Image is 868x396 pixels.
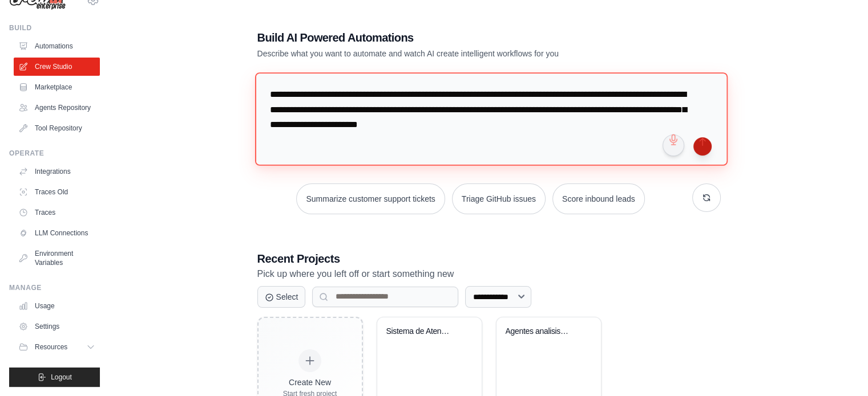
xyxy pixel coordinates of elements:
[257,30,641,46] h1: Build AI Powered Automations
[692,183,721,212] button: Get new suggestions
[35,342,67,352] span: Resources
[257,267,721,281] p: Pick up where you left off or start something new
[283,377,337,388] div: Create New
[14,224,100,242] a: LLM Connections
[663,134,684,156] button: Click to speak your automation idea
[14,338,100,356] button: Resources
[552,183,645,214] button: Score inbound leads
[9,283,100,292] div: Manage
[257,286,306,308] button: Select
[14,58,100,76] a: Crew Studio
[9,23,100,32] div: Build
[51,373,72,382] span: Logout
[506,326,575,337] div: Agentes analisis bolsa
[257,48,641,59] p: Describe what you want to automate and watch AI create intelligent workflows for you
[811,341,868,396] div: Widget de chat
[14,162,100,181] a: Integrations
[14,183,100,201] a: Traces Old
[14,99,100,117] a: Agents Repository
[14,317,100,336] a: Settings
[14,119,100,137] a: Tool Repository
[14,297,100,315] a: Usage
[257,251,721,267] h3: Recent Projects
[811,341,868,396] iframe: Chat Widget
[452,183,546,214] button: Triage GitHub issues
[386,326,455,337] div: Sistema de Atencion al Cliente Bancario
[14,78,100,96] a: Marketplace
[9,149,100,158] div: Operate
[296,183,445,214] button: Summarize customer support tickets
[14,37,100,55] a: Automations
[14,203,100,222] a: Traces
[9,368,100,387] button: Logout
[14,244,100,272] a: Environment Variables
